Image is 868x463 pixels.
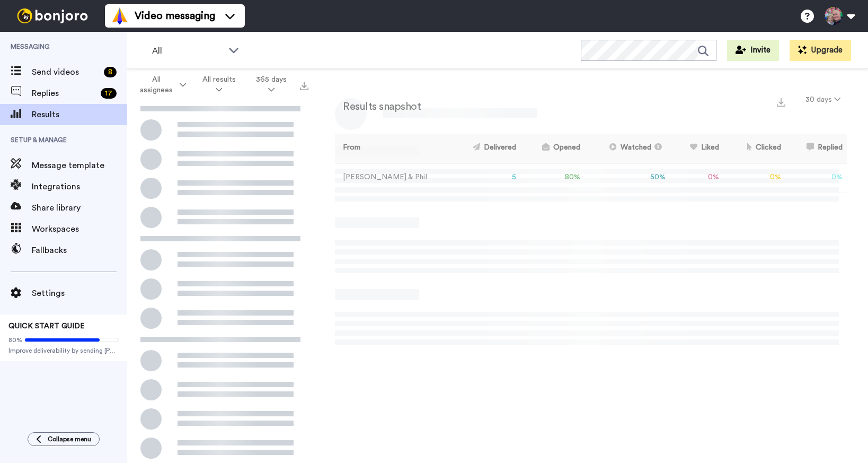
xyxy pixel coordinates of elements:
img: export.svg [777,98,785,107]
button: Export all results that match these filters now. [297,77,312,93]
button: Invite [727,40,779,61]
span: Integrations [32,180,127,193]
th: Clicked [723,134,785,163]
td: 80 % [520,163,584,192]
td: [PERSON_NAME] & Phil [335,163,450,192]
div: 8 [104,67,117,77]
span: Video messaging [135,8,215,23]
span: Settings [32,287,127,300]
span: 80% [8,336,22,344]
span: Share library [32,202,127,214]
button: Upgrade [790,40,851,61]
th: Watched [584,134,670,163]
td: 0 % [670,163,723,192]
span: QUICK START GUIDE [8,322,85,330]
th: Opened [520,134,584,163]
span: Send videos [32,66,100,78]
td: 50 % [584,163,670,192]
div: 17 [101,88,117,99]
button: Collapse menu [28,432,100,446]
th: From [335,134,450,163]
button: All results [192,70,246,100]
img: export.svg [300,82,308,90]
button: 365 days [246,70,297,100]
span: All [152,45,223,57]
span: All assignees [136,74,178,95]
th: Delivered [450,134,520,163]
th: Liked [670,134,723,163]
td: 0 % [723,163,785,192]
span: Collapse menu [48,435,91,443]
td: 5 [450,163,520,192]
span: Workspaces [32,223,127,235]
span: Improve deliverability by sending [PERSON_NAME]’s from your own email [8,346,119,355]
button: Export a summary of each team member’s results that match this filter now. [774,94,789,109]
img: bj-logo-header-white.svg [13,8,92,23]
span: Replies [32,87,96,100]
button: 30 days [799,90,847,109]
span: Results [32,108,127,121]
span: Message template [32,159,127,172]
img: vm-color.svg [111,7,128,24]
th: Replied [785,134,847,163]
td: 0 % [785,163,847,192]
span: Fallbacks [32,244,127,257]
button: All assignees [129,70,192,100]
h2: Results snapshot [335,101,421,112]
